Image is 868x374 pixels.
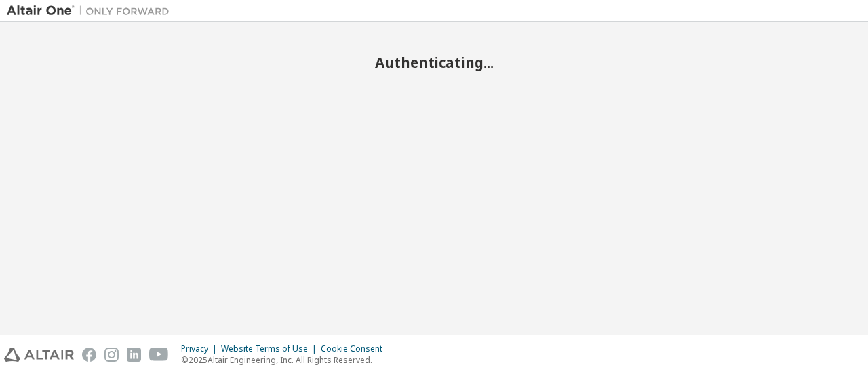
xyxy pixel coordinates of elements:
[104,348,119,362] img: instagram.svg
[321,343,391,354] div: Cookie Consent
[7,54,861,71] h2: Authenticating...
[82,348,96,362] img: facebook.svg
[4,348,74,362] img: altair_logo.svg
[221,343,321,354] div: Website Terms of Use
[7,4,176,18] img: Altair One
[181,343,221,354] div: Privacy
[127,348,141,362] img: linkedin.svg
[181,354,391,366] p: © 2025 Altair Engineering, Inc. All Rights Reserved.
[149,348,169,362] img: youtube.svg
